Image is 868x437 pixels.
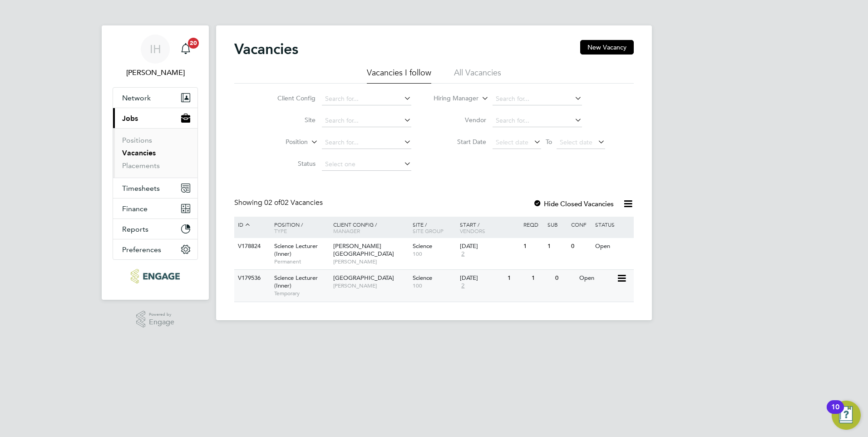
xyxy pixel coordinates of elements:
[122,245,161,254] span: Preferences
[122,94,151,102] span: Network
[333,242,394,258] span: [PERSON_NAME][GEOGRAPHIC_DATA]
[274,227,287,234] span: Type
[460,282,466,290] span: 2
[149,318,174,326] span: Engage
[521,217,545,232] div: Reqd
[263,94,316,102] label: Client Config
[493,114,582,127] input: Search for...
[413,227,444,234] span: Site Group
[333,227,360,234] span: Manager
[333,274,394,282] span: [GEOGRAPHIC_DATA]
[113,219,197,239] button: Reports
[113,269,198,283] a: Go to home page
[322,93,411,105] input: Search for...
[177,35,195,64] a: 20
[102,25,209,300] nav: Main navigation
[460,274,503,282] div: [DATE]
[560,138,592,146] span: Select date
[236,270,267,287] div: V179536
[521,238,545,255] div: 1
[188,38,199,49] span: 20
[322,136,411,149] input: Search for...
[333,282,408,289] span: [PERSON_NAME]
[543,136,555,148] span: To
[256,138,308,147] label: Position
[122,114,138,123] span: Jobs
[493,93,582,105] input: Search for...
[458,217,521,238] div: Start /
[496,138,528,146] span: Select date
[569,217,592,232] div: Conf
[410,217,458,238] div: Site /
[426,94,478,103] label: Hiring Manager
[122,184,160,193] span: Timesheets
[122,204,148,213] span: Finance
[267,217,331,238] div: Position /
[264,198,281,207] span: 02 of
[832,401,861,430] button: Open Resource Center, 10 new notifications
[434,116,486,124] label: Vendor
[533,199,614,208] label: Hide Closed Vacancies
[460,250,466,258] span: 2
[274,274,318,289] span: Science Lecturer (Inner)
[263,159,316,168] label: Status
[122,136,152,144] a: Positions
[529,270,553,287] div: 1
[505,270,529,287] div: 1
[593,238,632,255] div: Open
[274,258,329,265] span: Permanent
[122,225,148,233] span: Reports
[545,217,569,232] div: Sub
[413,282,456,289] span: 100
[553,270,577,287] div: 0
[113,128,197,178] div: Jobs
[274,242,318,258] span: Science Lecturer (Inner)
[113,199,197,218] button: Finance
[593,217,632,232] div: Status
[454,67,501,84] li: All Vacancies
[122,149,156,157] a: Vacancies
[113,35,198,78] a: IH[PERSON_NAME]
[367,67,431,84] li: Vacancies I follow
[113,108,197,128] button: Jobs
[136,311,175,328] a: Powered byEngage
[263,116,316,124] label: Site
[150,43,161,55] span: IH
[322,158,411,171] input: Select one
[274,290,329,297] span: Temporary
[413,250,456,258] span: 100
[234,198,325,208] div: Showing
[434,138,486,146] label: Start Date
[264,198,323,207] span: 02 Vacancies
[113,67,198,78] span: Iqbal Hussain
[580,40,634,55] button: New Vacancy
[234,40,298,58] h2: Vacancies
[460,227,485,234] span: Vendors
[545,238,569,255] div: 1
[569,238,592,255] div: 0
[333,258,408,265] span: [PERSON_NAME]
[831,407,839,419] div: 10
[149,311,174,318] span: Powered by
[236,217,267,233] div: ID
[322,114,411,127] input: Search for...
[113,88,197,108] button: Network
[577,270,616,287] div: Open
[122,161,160,170] a: Placements
[413,274,432,282] span: Science
[131,269,179,283] img: ncclondon-logo-retina.png
[113,239,197,259] button: Preferences
[331,217,410,238] div: Client Config /
[236,238,267,255] div: V178824
[413,242,432,250] span: Science
[113,178,197,198] button: Timesheets
[460,243,519,250] div: [DATE]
